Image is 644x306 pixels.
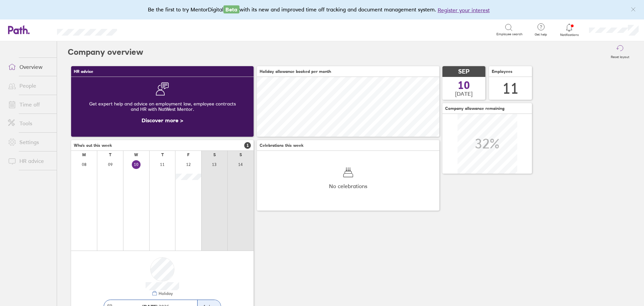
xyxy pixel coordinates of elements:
span: Get help [530,33,552,37]
div: Search [135,27,152,33]
span: [DATE] [455,91,473,97]
span: No celebrations [329,183,367,189]
a: HR advice [3,154,57,168]
span: Beta [223,5,239,13]
span: Notifications [558,33,580,37]
div: Get expert help and advice on employment law, employee contracts and HR with NatWest Mentor. [76,96,248,117]
span: 10 [458,80,470,91]
a: Settings [3,135,57,149]
div: S [213,152,216,157]
div: F [187,152,190,157]
label: Reset layout [607,53,633,59]
div: T [109,152,111,157]
span: 1 [244,142,251,149]
a: Notifications [558,23,580,37]
span: Employees [492,69,513,74]
span: Employee search [496,32,523,36]
span: HR advice [74,69,93,74]
a: Time off [3,98,57,111]
button: Reset layout [607,41,633,63]
span: Celebrations this week [260,143,304,148]
div: M [82,152,86,157]
span: Company allowance remaining [445,106,504,111]
a: Tools [3,117,57,130]
div: S [239,152,242,157]
a: Discover more > [142,117,183,124]
div: Holiday [157,291,173,296]
div: T [161,152,164,157]
button: Register your interest [438,6,490,14]
div: W [134,152,138,157]
span: Holiday allowance booked per month [260,69,331,74]
span: Who's out this week [74,143,112,148]
h2: Company overview [68,41,143,63]
div: Be the first to try MentorDigital with its new and improved time off tracking and document manage... [148,5,496,14]
a: People [3,79,57,92]
span: SEP [458,68,470,75]
div: 11 [502,80,519,97]
a: Overview [3,60,57,74]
